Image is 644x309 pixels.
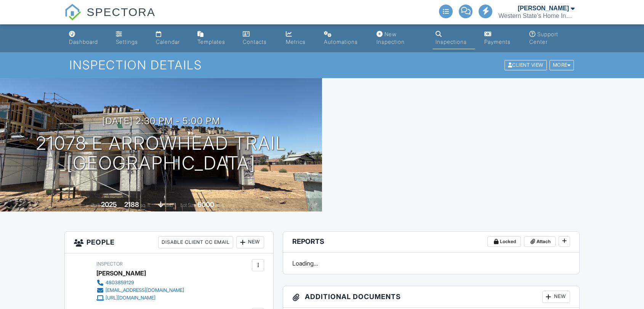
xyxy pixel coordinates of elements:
[484,38,511,45] div: Payments
[91,202,100,208] span: Built
[180,202,196,208] span: Lot Size
[96,287,184,294] a: [EMAIL_ADDRESS][DOMAIN_NAME]
[215,202,225,208] span: sq.ft.
[504,62,549,67] a: Client View
[69,38,98,45] div: Dashboard
[526,27,578,49] a: Support Center
[376,31,405,45] div: New Inspection
[140,202,151,208] span: sq. ft.
[542,291,570,303] div: New
[197,38,225,45] div: Templates
[436,38,467,45] div: Inspections
[529,31,558,45] div: Support Center
[124,200,139,208] div: 2188
[283,27,315,49] a: Metrics
[66,27,107,49] a: Dashboard
[243,38,267,45] div: Contacts
[96,294,184,302] a: [URL][DOMAIN_NAME]
[102,116,220,126] h3: [DATE] 2:30 pm - 5:00 pm
[96,279,184,287] a: 4803859129
[197,200,214,208] div: 6000
[153,27,188,49] a: Calendar
[101,200,117,208] div: 2025
[286,38,306,45] div: Metrics
[113,27,147,49] a: Settings
[69,58,575,72] h1: Inspection Details
[64,4,81,21] img: The Best Home Inspection Software - Spectora
[481,27,520,49] a: Payments
[240,27,276,49] a: Contacts
[64,11,155,26] a: SPECTORA
[324,38,358,45] div: Automations
[87,4,155,20] span: SPECTORA
[96,261,123,267] span: Inspector
[158,236,233,248] div: Disable Client CC Email
[116,38,138,45] div: Settings
[498,12,575,20] div: Western State’s Home Inspections LLC
[321,27,368,49] a: Automations (Advanced)
[156,38,180,45] div: Calendar
[283,286,579,308] h3: Additional Documents
[518,5,569,12] div: [PERSON_NAME]
[549,60,574,70] div: More
[106,287,184,293] div: [EMAIL_ADDRESS][DOMAIN_NAME]
[106,280,134,286] div: 4803859129
[36,133,286,174] h1: 21078 E Arrowhead Trail [GEOGRAPHIC_DATA]
[96,267,146,279] div: [PERSON_NAME]
[65,232,273,253] h3: People
[505,60,547,70] div: Client View
[165,202,173,208] span: slab
[236,236,264,248] div: New
[433,27,475,49] a: Inspections
[194,27,234,49] a: Templates
[373,27,426,49] a: New Inspection
[106,295,155,301] div: [URL][DOMAIN_NAME]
